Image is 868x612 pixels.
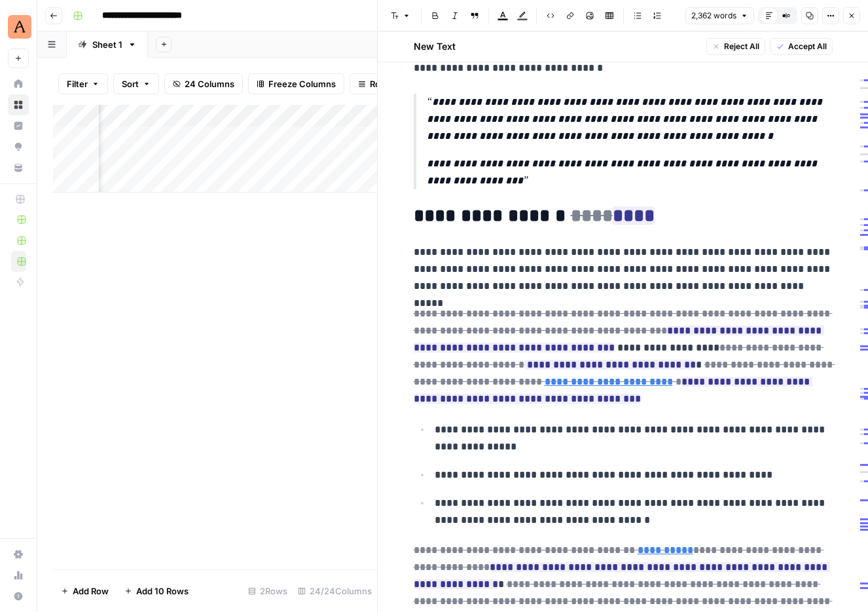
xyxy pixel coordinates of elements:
button: Row Height [350,73,425,94]
button: Workspace: Animalz [8,10,29,43]
button: Accept All [770,38,833,55]
span: 24 Columns [185,77,234,90]
span: Reject All [724,41,759,52]
span: Add Row [73,584,109,598]
a: Insights [8,115,29,136]
a: Your Data [8,157,29,178]
button: Sort [113,73,159,94]
h2: New Text [414,40,456,53]
img: Animalz Logo [8,15,31,39]
span: Sort [122,77,139,90]
span: Row Height [370,77,417,90]
a: Sheet 1 [67,31,148,58]
button: Add Row [53,581,117,602]
div: 24/24 Columns [293,581,377,602]
span: 2,362 words [691,10,736,22]
button: Help + Support [8,586,29,607]
span: Filter [67,77,88,90]
span: Freeze Columns [268,77,336,90]
button: 2,362 words [685,7,754,24]
button: Reject All [706,38,765,55]
a: Settings [8,544,29,565]
span: Accept All [788,41,827,52]
a: Usage [8,565,29,586]
div: 2 Rows [243,581,293,602]
a: Opportunities [8,136,29,157]
button: Freeze Columns [248,73,344,94]
button: Filter [58,73,108,94]
button: Add 10 Rows [117,581,196,602]
a: Browse [8,94,29,115]
div: Sheet 1 [92,38,122,51]
a: Home [8,73,29,94]
button: 24 Columns [164,73,243,94]
span: Add 10 Rows [136,584,189,598]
